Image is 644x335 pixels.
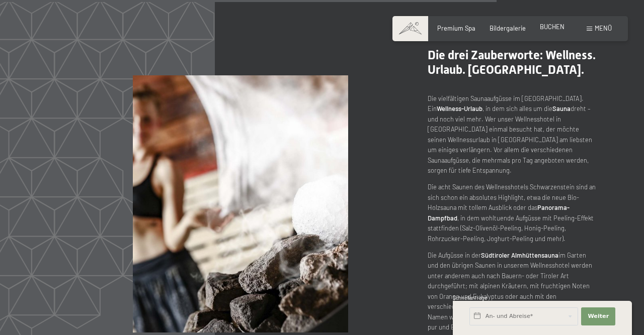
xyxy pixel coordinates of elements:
[588,312,609,320] span: Weiter
[428,182,597,244] p: Die acht Saunen des Wellnesshotels Schwarzenstein sind an sich schon ein absolutes Highlight, etw...
[552,104,571,113] strong: Sauna
[428,93,597,176] p: Die vielfältigen Saunaaufgüsse im [GEOGRAPHIC_DATA]. Ein , in dem sich alles um die dreht – und n...
[428,48,596,77] span: Die drei Zauberworte: Wellness. Urlaub. [GEOGRAPHIC_DATA].
[595,24,612,32] span: Menü
[453,295,488,301] span: Schnellanfrage
[490,24,526,32] a: Bildergalerie
[437,104,482,113] strong: Wellness-Urlaub
[428,203,570,221] strong: Panorama-Dampfbad
[581,307,615,325] button: Weiter
[133,75,348,332] img: Ein Wellness-Urlaub in Südtirol – 7.700 m² Spa, 10 Saunen
[428,250,597,332] p: Die Aufgüsse in der im Garten und den übrigen Saunen in unserem Wellnesshotel werden unter andere...
[437,24,475,32] a: Premium Spa
[540,23,565,31] a: BUCHEN
[481,251,558,259] strong: Südtiroler Almhüttensauna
